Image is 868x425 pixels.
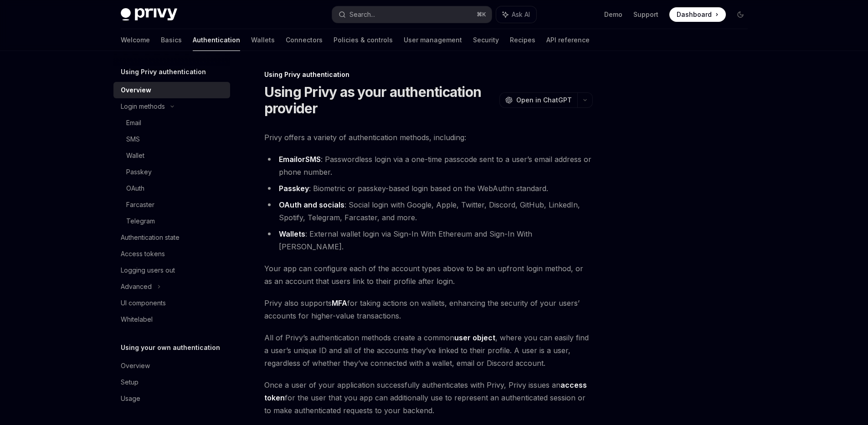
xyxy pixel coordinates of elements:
a: OAuth [113,180,230,197]
a: User management [404,29,462,51]
a: Telegram [113,213,230,229]
span: Your app can configure each of the account types above to be an upfront login method, or as an ac... [264,262,593,288]
div: Overview [121,85,151,96]
span: Dashboard [677,10,712,19]
a: Email [279,155,298,164]
a: Access tokens [113,246,230,262]
li: : External wallet login via Sign-In With Ethereum and Sign-In With [PERSON_NAME]. [264,228,593,253]
span: Privy offers a variety of authentication methods, including: [264,131,593,144]
h5: Using Privy authentication [121,66,206,77]
span: Open in ChatGPT [516,96,572,105]
a: Basics [161,29,182,51]
span: ⌘ K [477,11,486,18]
a: Welcome [121,29,150,51]
a: SMS [305,155,321,164]
div: Overview [121,360,150,371]
a: Policies & controls [334,29,393,51]
a: Logging users out [113,262,230,278]
div: Wallet [126,150,144,161]
img: dark logo [121,8,177,21]
a: Connectors [286,29,323,51]
a: Support [633,10,658,19]
button: Search...⌘K [332,6,492,23]
span: All of Privy’s authentication methods create a common , where you can easily find a user’s unique... [264,331,593,369]
span: Ask AI [512,10,530,19]
h5: Using your own authentication [121,342,220,353]
a: Overview [113,82,230,98]
a: MFA [332,299,347,308]
div: Setup [121,377,139,388]
a: Dashboard [669,7,726,22]
div: Using Privy authentication [264,70,593,79]
a: Email [113,115,230,131]
div: Login methods [121,101,165,112]
a: Whitelabel [113,311,230,328]
div: Telegram [126,216,155,227]
div: UI components [121,298,166,309]
div: Access tokens [121,248,165,259]
a: Passkey [113,164,230,180]
li: : Social login with Google, Apple, Twitter, Discord, GitHub, LinkedIn, Spotify, Telegram, Farcast... [264,198,593,224]
a: UI components [113,295,230,311]
a: Authentication state [113,229,230,246]
button: Toggle dark mode [733,7,748,22]
span: Once a user of your application successfully authenticates with Privy, Privy issues an for the us... [264,379,593,417]
a: API reference [546,29,590,51]
button: Open in ChatGPT [499,92,577,108]
h1: Using Privy as your authentication provider [264,84,496,116]
a: user object [454,333,495,343]
a: Wallets [251,29,275,51]
div: Advanced [121,281,152,292]
li: : Passwordless login via a one-time passcode sent to a user’s email address or phone number. [264,153,593,178]
a: Demo [604,10,622,19]
a: Wallets [279,229,305,239]
div: Usage [121,393,140,404]
li: : Biometric or passkey-based login based on the WebAuthn standard. [264,182,593,195]
a: Recipes [510,29,535,51]
a: SMS [113,131,230,147]
a: Farcaster [113,197,230,213]
div: Farcaster [126,199,154,210]
div: OAuth [126,183,144,194]
div: Search... [349,9,375,20]
strong: or [279,155,321,164]
a: Authentication [193,29,240,51]
div: Authentication state [121,232,180,243]
div: Logging users out [121,265,175,276]
div: Whitelabel [121,314,153,325]
a: OAuth and socials [279,200,344,210]
a: Setup [113,374,230,390]
div: SMS [126,134,140,145]
button: Ask AI [496,6,536,23]
a: Security [473,29,499,51]
a: Overview [113,358,230,374]
a: Wallet [113,147,230,164]
div: Email [126,117,141,128]
div: Passkey [126,167,152,177]
span: Privy also supports for taking actions on wallets, enhancing the security of your users’ accounts... [264,297,593,322]
a: Usage [113,390,230,407]
a: Passkey [279,184,309,193]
